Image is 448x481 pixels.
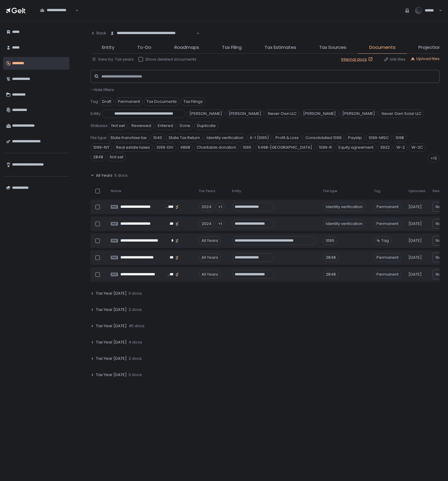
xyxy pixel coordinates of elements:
span: Tax Year [DATE] [96,323,127,329]
div: All Years [199,253,221,262]
span: 5498-[GEOGRAPHIC_DATA] [255,143,315,152]
span: Entered [155,122,176,130]
button: View by: Tax years [92,57,134,62]
span: Permanent [374,270,401,279]
span: Statuses [91,123,107,128]
span: 45 docs [129,323,145,329]
span: Not set [107,153,126,161]
span: 2848 [91,153,106,161]
span: Tax Years [199,189,215,193]
span: Never Own Solar LLC [379,109,424,118]
span: 1098 [393,134,407,142]
span: 1040 [151,134,165,142]
div: 1065 [323,236,337,245]
span: - Hide filters [91,87,114,93]
span: Done [177,122,193,130]
span: Tax Year [DATE] [96,291,127,296]
span: [DATE] [408,255,422,260]
span: Tax Sources [319,44,346,51]
span: State Tax Return [166,134,203,142]
span: 2 docs [129,307,142,312]
span: 4868 [177,143,193,152]
span: To-Do [137,44,151,51]
span: 0 docs [129,291,142,296]
div: 2848 [323,253,338,262]
span: 5 docs [114,173,128,178]
div: Back [91,30,106,36]
div: 2848 [323,270,338,279]
span: Projections [418,44,443,51]
span: Tax Documents [144,97,180,106]
span: Reviewed [129,122,154,130]
span: Permanent [115,97,143,106]
span: All Years [96,173,113,178]
div: 2024 [199,220,214,228]
div: +13 [428,154,440,163]
span: [DATE] [408,204,422,210]
span: Tax Estimates [265,44,296,51]
div: Search for option [106,27,199,40]
span: 1099-R [316,143,335,152]
span: Profit & Loss [273,134,301,142]
div: All Years [199,236,221,245]
div: 2024 [199,203,214,211]
span: 3922 [377,143,392,152]
span: Permanent [374,203,401,211]
span: 1099-DIV [154,143,176,152]
span: 1065 [240,143,254,152]
span: [PERSON_NAME] [340,109,378,118]
span: [PERSON_NAME] [300,109,338,118]
div: +1 [215,220,225,228]
span: [DATE] [408,221,422,226]
span: Entity [91,111,100,116]
span: [PERSON_NAME] [226,109,264,118]
div: +1 [215,203,225,211]
span: Name [111,189,121,193]
div: Identity verification [323,203,365,211]
span: File type [91,135,106,141]
span: Tax Year [DATE] [96,307,127,312]
span: Documents [369,44,396,51]
span: Identity verification [204,134,246,142]
span: Duplicate [194,122,218,130]
span: Tax Filings [181,97,205,106]
span: Draft [99,97,114,106]
span: Tax Year [DATE] [96,356,127,361]
span: Real estate taxes [113,143,153,152]
button: - Hide filters [91,87,114,93]
button: Link files [384,57,405,62]
span: Tax Filing [222,44,242,51]
span: Tag [91,99,98,104]
span: K-1 (1065) [247,134,272,142]
span: [DATE] [408,238,422,243]
span: State franchise tax [108,134,149,142]
span: Consolidated 1099 [303,134,344,142]
button: Upload files [410,56,440,62]
span: Permanent [374,253,401,262]
input: Search for option [110,36,196,42]
span: 1099-MISC [366,134,392,142]
span: 0 docs [129,372,142,378]
span: 4 docs [129,340,142,345]
span: [PERSON_NAME] [187,109,225,118]
div: Identity verification [323,220,365,228]
span: W-2C [409,143,426,152]
span: Tax Year [DATE] [96,340,127,345]
input: Search for option [40,13,75,19]
span: Uploaded [408,189,425,193]
div: All Years [199,270,221,279]
button: Back [91,27,106,39]
span: 1099-INT [91,143,112,152]
span: 2 docs [129,356,142,361]
span: File type [323,189,337,193]
span: W-2 [394,143,408,152]
a: Internal docs [341,57,374,62]
span: Entity [102,44,114,51]
span: Not set [109,122,128,130]
span: Tax Year [DATE] [96,372,127,378]
span: Roadmaps [174,44,199,51]
span: Equity agreement [336,143,376,152]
